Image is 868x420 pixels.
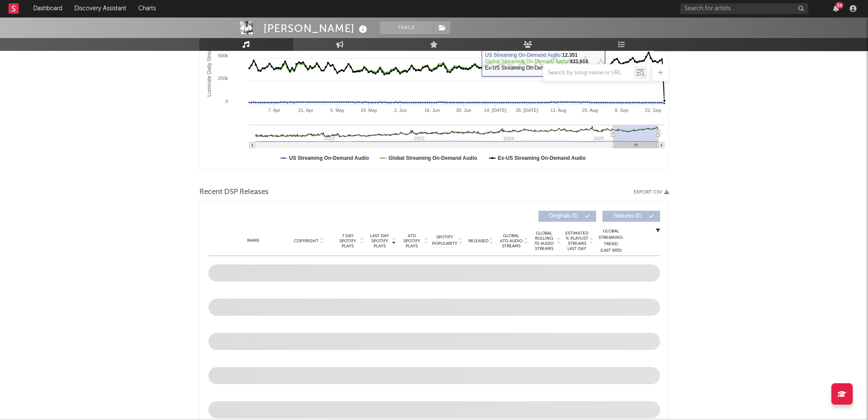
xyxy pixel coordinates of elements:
[538,211,596,222] button: Originals(0)
[360,108,377,113] text: 19. May
[836,2,843,9] div: 34
[544,214,583,219] span: Originals ( 0 )
[380,21,433,34] button: Track
[532,231,556,251] span: Global Rolling 7D Audio Streams
[544,70,634,76] input: Search by song name or URL
[614,108,628,113] text: 8. Sep
[388,155,477,161] text: Global Streaming On-Demand Audio
[225,238,281,244] div: Name
[500,233,523,249] span: Global ATD Audio Streams
[484,108,506,113] text: 14. [DATE]
[456,108,471,113] text: 30. Jun
[680,3,808,14] input: Search for artists
[497,155,585,161] text: Ex-US Streaming On-Demand Audio
[550,108,566,113] text: 11. Aug
[582,108,598,113] text: 25. Aug
[218,53,228,58] text: 500k
[225,99,228,104] text: 0
[634,190,669,195] button: Export CSV
[268,108,280,113] text: 7. Apr
[598,228,624,254] div: Global Streaming Trend (Last 60D)
[368,233,391,249] span: Last Day Spotify Plays
[602,211,660,222] button: Features(0)
[515,108,538,113] text: 28. [DATE]
[199,187,269,197] span: Recent DSP Releases
[336,233,359,249] span: 7 Day Spotify Plays
[833,5,839,12] button: 34
[294,238,319,244] span: Copyright
[645,108,661,113] text: 22. Sep
[608,214,647,219] span: Features ( 0 )
[424,108,439,113] text: 16. Jun
[289,155,369,161] text: US Streaming On-Demand Audio
[298,108,313,113] text: 21. Apr
[400,233,423,249] span: ATD Spotify Plays
[263,21,369,35] div: [PERSON_NAME]
[330,108,345,113] text: 5. May
[206,42,212,97] text: Luminate Daily Streams
[394,108,406,113] text: 2. Jun
[468,238,488,244] span: Released
[565,231,589,251] span: Estimated % Playlist Streams Last Day
[432,234,457,247] span: Spotify Popularity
